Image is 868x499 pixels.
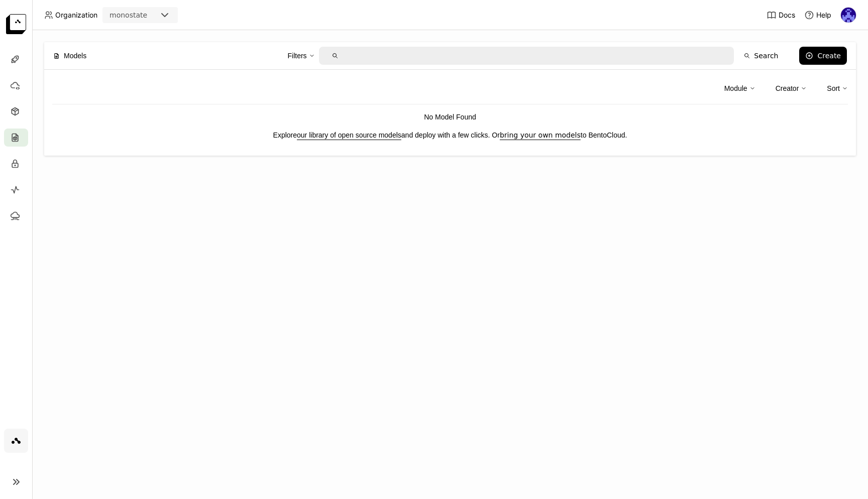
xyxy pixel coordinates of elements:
[776,83,799,94] div: Creator
[724,78,755,99] div: Module
[767,10,795,20] a: Docs
[841,8,856,23] img: Andrew correa
[724,83,747,94] div: Module
[55,11,97,20] span: Organization
[288,45,315,66] div: Filters
[827,78,848,99] div: Sort
[52,130,848,141] p: Explore and deploy with a few clicks. Or to BentoCloud.
[148,11,149,21] input: Selected monostate.
[6,14,26,34] img: logo
[297,131,401,139] a: our library of open source models
[52,111,848,122] p: No Model Found
[827,83,840,94] div: Sort
[817,52,841,60] div: Create
[816,11,831,20] span: Help
[738,47,784,65] button: Search
[64,50,86,61] span: Models
[799,47,847,65] button: Create
[288,50,307,61] div: Filters
[804,10,831,20] div: Help
[500,131,581,139] a: bring your own models
[779,11,795,20] span: Docs
[776,78,807,99] div: Creator
[110,10,147,20] div: monostate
